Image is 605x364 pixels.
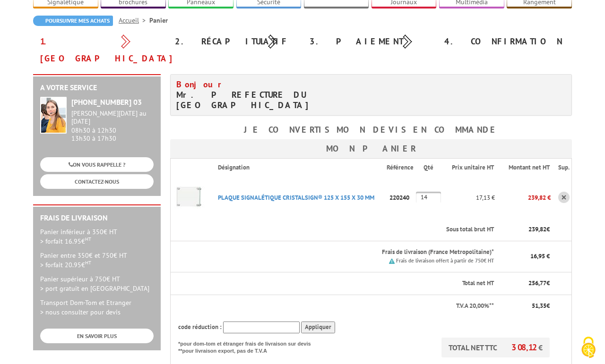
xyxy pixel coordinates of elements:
[40,237,91,245] span: > forfait 16.95€
[40,308,121,316] span: > nous consulter pour devis
[389,258,395,264] img: picto.png
[577,336,600,359] img: Cookies (fenêtre modale)
[40,84,154,92] h2: A votre service
[178,302,494,311] p: T.V.A 20,00%**
[218,194,374,202] a: PLAQUE SIGNALéTIQUE CRISTALSIGN® 125 X 155 X 30 MM
[40,274,154,293] p: Panier supérieur à 750€ HT
[178,338,320,355] p: *pour dom-tom et étranger frais de livraison sur devis **pour livraison export, pas de T.V.A
[71,97,142,107] strong: [PHONE_NUMBER] 03
[71,110,154,142] div: 08h30 à 12h30 13h30 à 17h30
[511,342,538,353] span: 308,12
[528,279,546,287] span: 256,77
[178,323,222,331] span: code réduction :
[218,248,494,257] p: Frais de livraison (France Metropolitaine)*
[437,33,572,50] div: 4. Confirmation
[149,16,168,25] li: Panier
[40,214,154,222] h2: Frais de Livraison
[210,158,387,176] th: Désignation
[71,110,154,126] div: [PERSON_NAME][DATE] au [DATE]
[387,163,415,172] p: Référence
[442,189,495,206] p: 17,13 €
[551,158,571,176] th: Sup.
[441,338,550,357] p: TOTAL NET TTC €
[40,329,154,343] a: EN SAVOIR PLUS
[530,252,550,260] span: 16,95 €
[85,236,91,242] sup: HT
[176,79,364,110] h4: Mr. PREFECTURE DU [GEOGRAPHIC_DATA]
[178,279,494,288] p: Total net HT
[532,302,546,310] span: 51,35
[40,298,154,317] p: Transport Dom-Tom et Etranger
[244,124,498,135] b: Je convertis mon devis en commande
[416,158,442,176] th: Qté
[170,139,572,158] h3: Mon panier
[502,225,550,234] p: €
[40,251,154,270] p: Panier entre 350€ et 750€ HT
[33,33,168,67] div: 1. [GEOGRAPHIC_DATA]
[119,16,149,25] a: Accueil
[572,332,605,364] button: Cookies (fenêtre modale)
[171,178,208,216] img: PLAQUE SIGNALéTIQUE CRISTALSIGN® 125 X 155 X 30 MM
[396,257,494,264] small: Frais de livraison offert à partir de 750€ HT
[33,16,113,26] a: Poursuivre mes achats
[302,33,437,50] div: 3. Paiement
[502,279,550,288] p: €
[449,163,494,172] p: Prix unitaire HT
[40,97,67,134] img: widget-service.jpg
[40,284,149,293] span: > port gratuit en [GEOGRAPHIC_DATA]
[168,33,302,50] div: 2. Récapitulatif
[387,189,416,206] p: 220240
[528,225,546,233] span: 239,82
[176,79,226,90] span: Bonjour
[40,157,154,172] a: ON VOUS RAPPELLE ?
[40,227,154,246] p: Panier inférieur à 350€ HT
[301,322,335,333] input: Appliquer
[495,189,551,206] p: 239,82 €
[210,219,495,241] th: Sous total brut HT
[85,259,91,266] sup: HT
[502,163,550,172] p: Montant net HT
[40,261,91,269] span: > forfait 20.95€
[40,174,154,189] a: CONTACTEZ-NOUS
[502,302,550,311] p: €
